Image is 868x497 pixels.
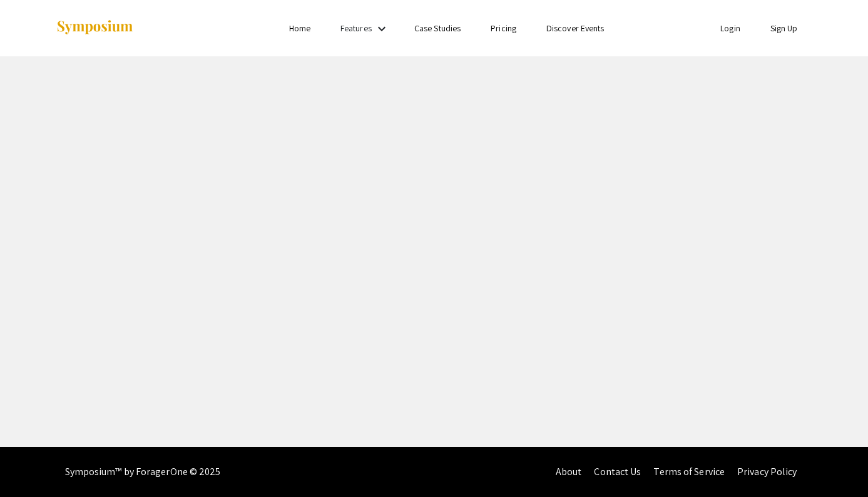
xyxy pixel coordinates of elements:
a: Pricing [491,23,516,34]
a: Home [289,23,310,34]
img: Symposium by ForagerOne [56,19,134,36]
a: Features [340,23,372,34]
mat-icon: Expand Features list [374,21,389,36]
a: Terms of Service [653,465,725,478]
a: Login [720,23,740,34]
a: Contact Us [594,465,641,478]
a: Privacy Policy [737,465,797,478]
div: Symposium™ by ForagerOne © 2025 [65,447,221,497]
a: Case Studies [414,23,461,34]
a: Sign Up [770,23,798,34]
a: About [556,465,582,478]
a: Discover Events [546,23,605,34]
